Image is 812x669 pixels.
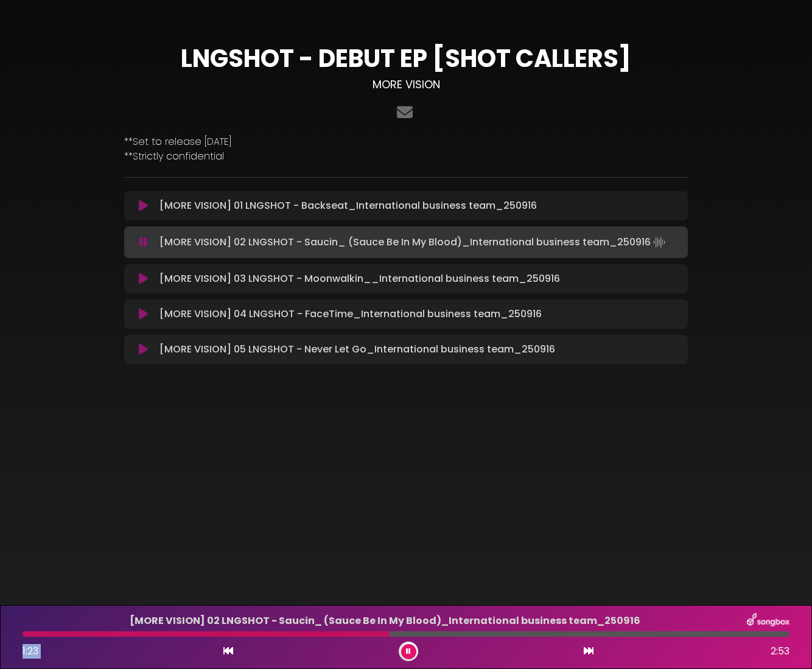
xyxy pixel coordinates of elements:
p: [MORE VISION] 03 LNGSHOT - Moonwalkin__International business team_250916 [159,271,681,286]
p: [MORE VISION] 05 LNGSHOT - Never Let Go_International business team_250916 [159,342,681,357]
p: **Strictly confidential [124,149,688,164]
p: [MORE VISION] 04 LNGSHOT - FaceTime_International business team_250916 [159,307,681,321]
h3: MORE VISION [124,78,688,91]
p: [MORE VISION] 02 LNGSHOT - Saucin_ (Sauce Be In My Blood)_International business team_250916 [159,234,681,251]
p: [MORE VISION] 01 LNGSHOT - Backseat_International business team_250916 [159,198,681,213]
h1: LNGSHOT - DEBUT EP [SHOT CALLERS] [124,44,688,73]
p: **Set to release [DATE] [124,135,688,149]
img: waveform4.gif [651,234,668,251]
